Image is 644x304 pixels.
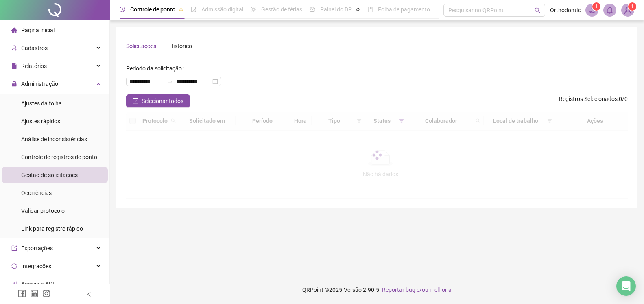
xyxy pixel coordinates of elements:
span: Link para registro rápido [21,225,83,232]
span: notification [588,7,596,14]
span: clock-circle [120,7,125,12]
span: facebook [18,289,26,297]
span: pushpin [355,7,360,12]
span: Exportações [21,245,53,252]
span: sun [251,7,256,12]
span: Orthodontic [550,6,581,15]
span: search [535,7,541,13]
span: Relatórios [21,63,47,69]
footer: QRPoint © 2025 - 2.90.5 - [110,276,644,304]
span: Página inicial [21,27,55,33]
span: Versão [344,287,362,293]
button: Selecionar todos [126,94,190,107]
span: Admissão digital [201,6,243,13]
span: 1 [595,4,598,9]
span: home [11,27,17,33]
span: sync [11,263,17,269]
span: Controle de registros de ponto [21,154,97,160]
span: Cadastros [21,45,48,51]
span: Folha de pagamento [378,6,430,13]
sup: Atualize o seu contato no menu Meus Dados [628,2,636,11]
span: 1 [631,4,634,9]
span: user-add [11,45,17,51]
span: Ajustes da folha [21,100,62,107]
span: Reportar bug e/ou melhoria [382,287,452,293]
span: Ajustes rápidos [21,118,60,125]
span: instagram [42,289,50,297]
span: to [167,78,173,85]
div: Histórico [169,42,192,50]
span: Ocorrências [21,190,52,196]
sup: 1 [592,2,600,11]
span: lock [11,81,17,87]
span: api [11,281,17,287]
span: check-square [133,98,138,104]
span: Acesso à API [21,281,54,287]
span: Validar protocolo [21,208,65,214]
span: linkedin [30,289,38,297]
span: dashboard [310,7,315,12]
span: book [367,7,373,12]
span: file [11,63,17,69]
span: bell [606,7,613,14]
span: Controle de ponto [130,6,175,13]
span: Gestão de solicitações [21,172,78,178]
span: left [86,291,92,297]
span: Gestão de férias [261,6,302,13]
span: Administração [21,81,58,87]
span: Integrações [21,263,51,269]
span: Análise de inconsistências [21,136,87,142]
label: Período da solicitação [126,62,187,75]
span: file-done [191,7,196,12]
div: Solicitações [126,42,156,50]
div: Open Intercom Messenger [616,276,636,296]
span: : 0 / 0 [559,94,628,107]
span: Selecionar todos [142,96,183,105]
span: Registros Selecionados [559,96,618,102]
span: Painel do DP [320,6,352,13]
span: pushpin [179,7,183,12]
img: 7071 [622,4,634,16]
span: swap-right [167,78,173,85]
span: export [11,245,17,251]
